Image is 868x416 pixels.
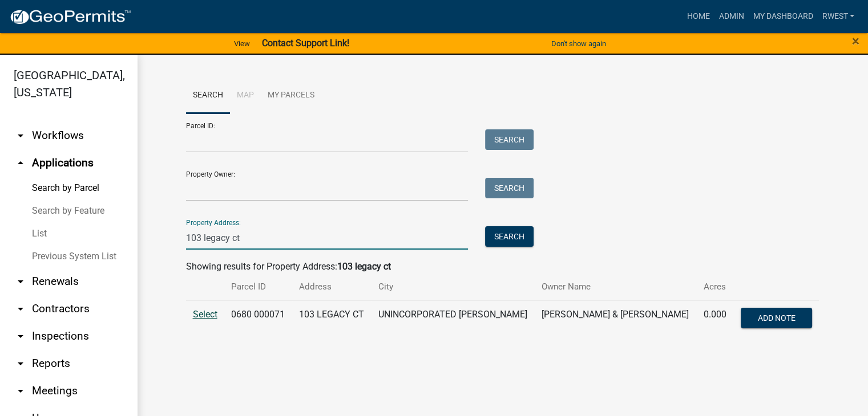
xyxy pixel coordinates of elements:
a: Admin [714,6,748,27]
div: Showing results for Property Address: [186,260,819,274]
strong: 103 legacy ct [337,261,391,272]
i: arrow_drop_down [14,275,27,288]
i: arrow_drop_down [14,129,27,142]
i: arrow_drop_down [14,302,27,316]
a: View [229,34,255,53]
button: Add Note [741,308,812,328]
td: [PERSON_NAME] & [PERSON_NAME] [535,300,697,338]
a: Search [186,78,230,114]
a: Select [193,309,217,320]
th: City [372,274,535,300]
th: Acres [697,274,733,300]
a: My Parcels [261,78,321,114]
th: Owner Name [535,274,697,300]
td: 0680 000071 [224,300,292,338]
button: Search [485,178,534,198]
button: Close [852,34,859,48]
i: arrow_drop_down [14,384,27,398]
th: Address [292,274,372,300]
button: Search [485,226,534,247]
span: × [852,33,859,49]
button: Search [485,129,534,150]
a: My Dashboard [748,6,817,27]
a: rwest [817,6,859,27]
strong: Contact Support Link! [261,38,349,48]
i: arrow_drop_down [14,357,27,370]
td: 0.000 [697,300,733,338]
i: arrow_drop_down [14,329,27,343]
a: Home [682,6,714,27]
td: 103 LEGACY CT [292,300,372,338]
td: UNINCORPORATED [PERSON_NAME] [372,300,535,338]
button: Don't show again [547,34,611,53]
i: arrow_drop_up [14,156,27,170]
span: Add Note [758,313,796,322]
th: Parcel ID [224,274,292,300]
